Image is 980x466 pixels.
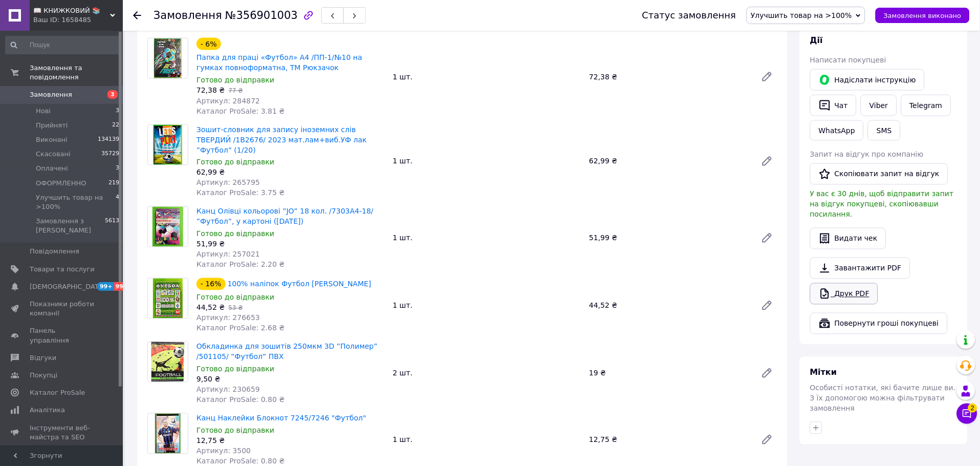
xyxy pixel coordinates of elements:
[30,300,95,318] span: Показники роботи компанії
[228,87,243,94] span: 77 ₴
[153,207,184,247] img: Канц Олівці кольорові ”JO” 18 кол. /7303A4-18/ ”Футбол”, у картоні (1/8/160)
[105,217,119,235] span: 5613
[197,414,366,422] a: Канц Наклейки Блокнот 7245/7246 "Футбол"
[107,90,118,99] span: 3
[389,231,585,245] div: 1 шт.
[30,326,95,345] span: Панель управління
[968,404,977,413] span: 2
[5,36,120,54] input: Пошук
[810,228,886,249] button: Видати чек
[101,150,119,159] span: 35729
[114,282,131,291] span: 99+
[810,56,886,64] span: Написати покупцеві
[116,164,119,173] span: 3
[36,135,68,144] span: Виконані
[197,97,260,105] span: Артикул: 284872
[757,363,777,384] a: Редагувати
[810,258,910,279] a: Завантажити PDF
[197,386,260,394] span: Артикул: 230659
[197,343,378,361] a: Обкладинка для зошитів 250мкм 3D ”Полимер” /501105/ ”Футбол” ПВХ
[30,353,56,363] span: Відгуки
[389,70,585,84] div: 1 шт.
[810,95,857,116] button: Чат
[112,121,119,130] span: 22
[33,15,123,25] div: Ваш ID: 1658485
[151,342,185,382] img: Обкладинка для зошитів 250мкм 3D ”Полимер” /501105/ ”Футбол” ПВХ
[154,38,182,78] img: Папка для праці «Футбол» А4 /ПП-1/№10 на гумках повноформатна, ТМ Рюкзачок
[585,299,753,313] div: 44,52 ₴
[901,95,951,116] a: Telegram
[30,388,85,397] span: Каталог ProSale
[228,305,243,312] span: 53 ₴
[757,228,777,248] a: Редагувати
[36,217,105,235] span: Замовлення з [PERSON_NAME]
[197,304,225,312] span: 44,52 ₴
[30,265,95,274] span: Товари та послуги
[585,154,753,168] div: 62,99 ₴
[861,95,897,116] a: Viber
[197,239,385,249] div: 51,99 ₴
[197,314,260,322] span: Артикул: 276653
[197,427,274,435] span: Готово до відправки
[757,295,777,316] a: Редагувати
[197,125,367,154] a: Зошит-словник для запису іноземних слів ТВЕРДИЙ /1В2676/ 2023 мат.лам+виб.УФ лак ”Футбол” (1/20)
[810,120,864,141] a: WhatsApp
[585,433,753,447] div: 12,75 ₴
[30,423,95,442] span: Інструменти веб-майстра та SEO
[155,414,181,454] img: Канц Наклейки Блокнот 7245/7246 "Футбол"
[133,10,141,20] div: Повернутися назад
[876,8,970,23] button: Замовлення виконано
[197,86,225,94] span: 72,38 ₴
[642,10,736,20] div: Статус замовлення
[197,457,285,465] span: Каталог ProSale: 0.80 ₴
[97,282,114,291] span: 99+
[36,150,71,159] span: Скасовані
[197,436,385,446] div: 12,75 ₴
[197,396,285,404] span: Каталог ProSale: 0.80 ₴
[810,69,925,91] button: Надіслати інструкцію
[810,163,948,185] button: Скопіювати запит на відгук
[197,374,385,385] div: 9,50 ₴
[116,107,119,116] span: 3
[154,9,222,22] span: Замовлення
[36,164,68,173] span: Оплачені
[36,107,51,116] span: Нові
[197,261,285,269] span: Каталог ProSale: 2.20 ₴
[98,135,119,144] span: 134139
[197,167,385,178] div: 62,99 ₴
[33,6,110,15] span: 📖 КНИЖКОВИЙ 📚
[389,433,585,447] div: 1 шт.
[197,107,285,115] span: Каталог ProSale: 3.81 ₴
[197,278,226,290] div: - 16%
[868,120,901,141] button: SMS
[116,193,119,211] span: 4
[36,179,86,188] span: ОФОРМЛЕННО
[197,324,285,332] span: Каталог ProSale: 2.68 ₴
[228,280,372,288] a: 100% наліпок Футбол [PERSON_NAME]
[389,154,585,168] div: 1 шт.
[197,365,274,373] span: Готово до відправки
[225,9,298,22] span: №356901003
[751,11,853,19] span: Улучшить товар на >100%
[810,313,948,334] button: Повернути гроші покупцеві
[108,179,119,188] span: 219
[30,282,105,291] span: [DEMOGRAPHIC_DATA]
[810,368,837,377] span: Мітки
[197,447,251,455] span: Артикул: 3500
[810,190,954,219] span: У вас є 30 днів, щоб відправити запит на відгук покупцеві, скопіювавши посилання.
[197,158,274,166] span: Готово до відправки
[757,430,777,450] a: Редагувати
[957,404,977,424] button: Чат з покупцем2
[197,53,362,72] a: Папка для праці «Футбол» А4 /ПП-1/№10 на гумках повноформатна, ТМ Рюкзачок
[30,247,79,256] span: Повідомлення
[585,366,753,380] div: 19 ₴
[810,283,878,305] a: Друк PDF
[30,63,123,82] span: Замовлення та повідомлення
[30,90,72,99] span: Замовлення
[197,189,285,197] span: Каталог ProSale: 3.75 ₴
[810,150,924,158] span: Запит на відгук про компанію
[810,35,823,45] span: Дії
[389,299,585,313] div: 1 шт.
[585,70,753,84] div: 72,38 ₴
[36,121,68,130] span: Прийняті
